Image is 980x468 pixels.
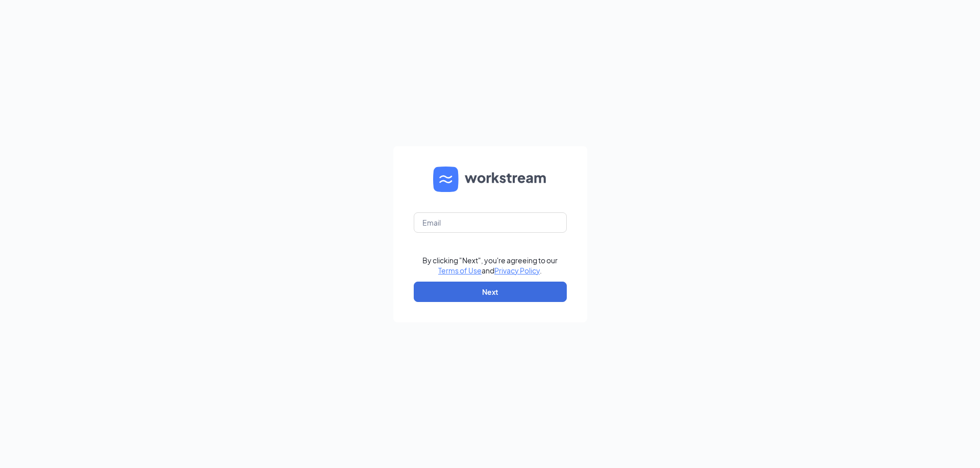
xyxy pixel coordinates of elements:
button: Next [414,282,567,302]
a: Privacy Policy [494,266,540,275]
img: WS logo and Workstream text [433,167,547,192]
div: By clicking "Next", you're agreeing to our and . [422,255,558,276]
a: Terms of Use [438,266,482,275]
input: Email [414,212,567,233]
